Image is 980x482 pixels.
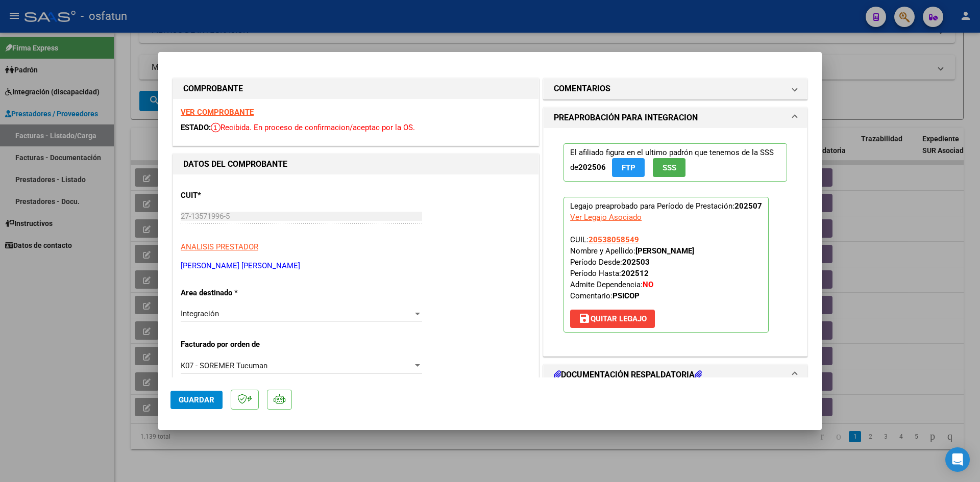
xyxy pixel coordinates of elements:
span: ESTADO: [181,123,211,132]
mat-expansion-panel-header: COMENTARIOS [544,79,807,99]
h1: PREAPROBACIÓN PARA INTEGRACION [554,112,698,124]
h1: COMENTARIOS [554,83,610,95]
p: Area destinado * [181,287,286,299]
mat-expansion-panel-header: DOCUMENTACIÓN RESPALDATORIA [544,365,807,385]
p: CUIT [181,190,286,201]
a: VER COMPROBANTE [181,108,254,117]
span: Integración [181,309,219,318]
strong: NO [643,280,653,289]
mat-expansion-panel-header: PREAPROBACIÓN PARA INTEGRACION [544,108,807,128]
strong: 202512 [621,269,649,278]
button: SSS [653,158,685,177]
span: CUIL: Nombre y Apellido: Período Desde: Período Hasta: Admite Dependencia: [570,235,694,300]
div: PREAPROBACIÓN PARA INTEGRACION [544,128,807,356]
p: [PERSON_NAME] [PERSON_NAME] [181,260,531,272]
span: FTP [622,163,635,172]
div: Ver Legajo Asociado [570,212,642,223]
span: Quitar Legajo [578,314,647,323]
h1: DOCUMENTACIÓN RESPALDATORIA [554,369,702,381]
strong: PSICOP [612,291,640,300]
span: SSS [663,163,676,172]
p: El afiliado figura en el ultimo padrón que tenemos de la SSS de [563,143,787,182]
button: FTP [612,158,645,177]
p: Facturado por orden de [181,339,286,350]
span: K07 - SOREMER Tucuman [181,361,267,370]
strong: COMPROBANTE [183,84,243,93]
strong: [PERSON_NAME] [635,246,694,256]
span: ANALISIS PRESTADOR [181,242,258,251]
button: Guardar [170,391,223,409]
strong: 202506 [578,163,606,172]
strong: 202503 [622,258,650,267]
div: Open Intercom Messenger [945,447,970,472]
strong: 202507 [734,201,762,211]
strong: DATOS DEL COMPROBANTE [183,159,287,169]
span: Recibida. En proceso de confirmacion/aceptac por la OS. [211,123,415,132]
button: Quitar Legajo [570,310,655,328]
span: 20538058549 [589,235,639,244]
mat-icon: save [578,312,591,324]
span: Comentario: [570,291,640,300]
p: Legajo preaprobado para Período de Prestación: [563,197,769,333]
span: Guardar [179,395,214,404]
